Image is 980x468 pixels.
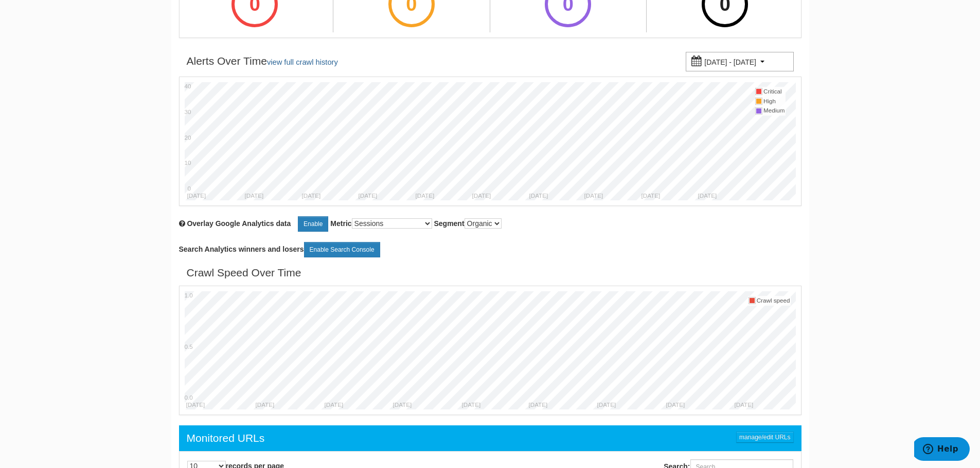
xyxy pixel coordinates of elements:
td: Medium [763,106,785,116]
a: view full crawl history [267,58,338,66]
td: Critical [763,87,785,97]
span: Overlay chart with Google Analytics data [187,219,291,228]
a: Enable Search Console [304,242,380,257]
label: Metric [330,218,432,229]
div: Alerts Over Time [187,53,338,70]
label: Segment [434,218,501,229]
td: High [763,97,785,106]
a: Enable [298,216,328,232]
small: [DATE] - [DATE] [704,58,756,66]
select: Segment [465,218,502,229]
select: Metric [352,218,432,229]
div: Crawl Speed Over Time [187,265,301,280]
iframe: Opens a widget where you can find more information [914,437,970,463]
div: Monitored URLs [187,430,265,446]
label: Search Analytics winners and losers [179,242,380,257]
a: manage/edit URLs [736,432,793,443]
td: Crawl speed [756,296,791,306]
